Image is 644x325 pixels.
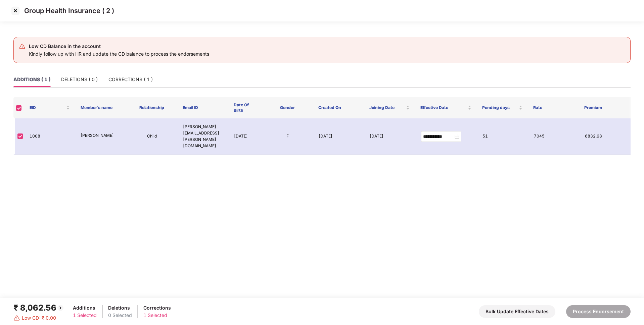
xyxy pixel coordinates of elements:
[528,118,580,155] td: 7045
[313,118,364,155] td: [DATE]
[56,304,64,312] img: svg+xml;base64,PHN2ZyBpZD0iQmFjay0yMHgyMCIgeG1sbnM9Imh0dHA6Ly93d3cudzMub3JnLzIwMDAvc3ZnIiB3aWR0aD...
[364,118,415,155] td: [DATE]
[24,97,75,118] th: EID
[178,118,229,155] td: [PERSON_NAME][EMAIL_ADDRESS][PERSON_NAME][DOMAIN_NAME]
[29,42,209,50] div: Low CD Balance in the account
[479,305,555,318] button: Bulk Update Effective Dates
[108,312,132,319] div: 0 Selected
[24,118,75,155] td: 1008
[369,105,405,110] span: Joining Date
[13,76,50,83] div: ADDITIONS ( 1 )
[126,118,177,155] td: Child
[313,97,364,118] th: Created On
[482,105,517,110] span: Pending days
[415,97,477,118] th: Effective Date
[566,305,631,318] button: Process Endorsement
[528,97,579,118] th: Rate
[13,302,64,314] div: ₹ 8,062.56
[19,43,26,50] img: svg+xml;base64,PHN2ZyB4bWxucz0iaHR0cDovL3d3dy53My5vcmcvMjAwMC9zdmciIHdpZHRoPSIyNCIgaGVpZ2h0PSIyNC...
[61,76,98,83] div: DELETIONS ( 0 )
[126,97,177,118] th: Relationship
[22,314,56,322] span: Low CD: ₹ 0.00
[228,97,262,118] th: Date Of Birth
[143,312,171,319] div: 1 Selected
[81,132,121,139] p: [PERSON_NAME]
[420,105,466,110] span: Effective Date
[579,97,630,118] th: Premium
[75,97,126,118] th: Member’s name
[477,97,528,118] th: Pending days
[24,7,114,15] p: Group Health Insurance ( 2 )
[10,5,21,16] img: svg+xml;base64,PHN2ZyBpZD0iQ3Jvc3MtMzJ4MzIiIHhtbG5zPSJodHRwOi8vd3d3LnczLm9yZy8yMDAwL3N2ZyIgd2lkdG...
[13,315,20,321] img: svg+xml;base64,PHN2ZyBpZD0iRGFuZ2VyLTMyeDMyIiB4bWxucz0iaHR0cDovL3d3dy53My5vcmcvMjAwMC9zdmciIHdpZH...
[29,50,209,58] div: Kindly follow up with HR and update the CD balance to process the endorsements
[364,97,415,118] th: Joining Date
[262,118,313,155] td: F
[143,304,171,312] div: Corrections
[108,304,132,312] div: Deletions
[177,97,228,118] th: Email ID
[580,118,631,155] td: 6832.68
[108,76,153,83] div: CORRECTIONS ( 1 )
[229,118,262,155] td: [DATE]
[73,304,97,312] div: Additions
[262,97,313,118] th: Gender
[477,118,528,155] td: 51
[73,312,97,319] div: 1 Selected
[30,105,65,110] span: EID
